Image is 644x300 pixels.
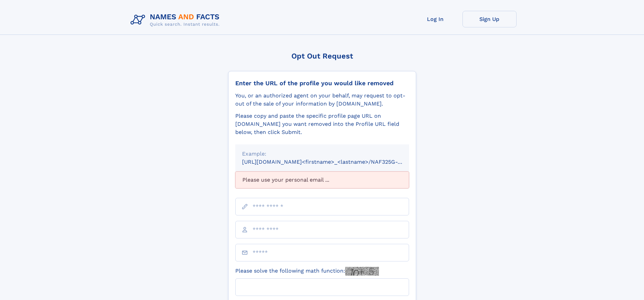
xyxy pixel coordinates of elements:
img: Logo Names and Facts [128,11,225,29]
div: You, or an authorized agent on your behalf, may request to opt-out of the sale of your informatio... [235,92,409,108]
small: [URL][DOMAIN_NAME]<firstname>_<lastname>/NAF325G-xxxxxxxx [242,159,422,165]
a: Log In [408,11,462,27]
div: Please copy and paste the specific profile page URL on [DOMAIN_NAME] you want removed into the Pr... [235,112,409,136]
div: Opt Out Request [228,52,416,60]
label: Please solve the following math function: [235,267,379,276]
div: Example: [242,150,402,158]
a: Sign Up [462,11,517,27]
div: Enter the URL of the profile you would like removed [235,79,409,87]
div: Please use your personal email ... [235,171,409,188]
